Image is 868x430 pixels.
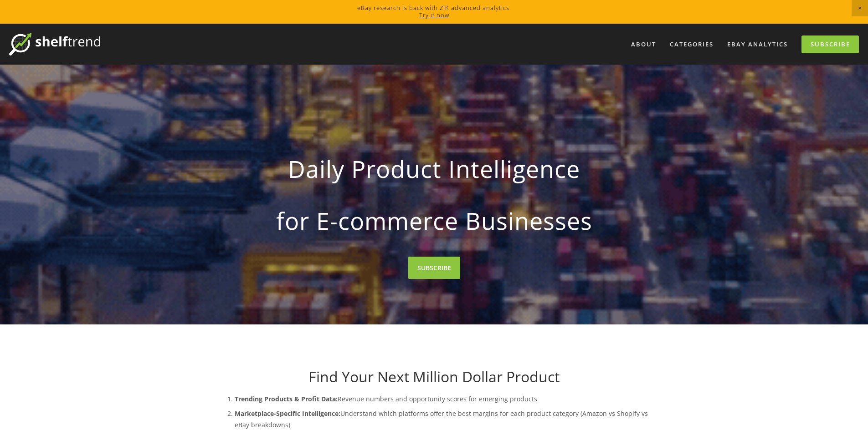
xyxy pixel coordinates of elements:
[664,37,719,52] div: Categories
[231,199,637,242] strong: for E-commerce Businesses
[231,147,637,190] strong: Daily Product Intelligence
[408,257,460,279] a: SUBSCRIBE
[235,409,340,418] strong: Marketplace-Specific Intelligence:
[721,37,794,52] a: eBay Analytics
[235,393,652,405] p: Revenue numbers and opportunity scores for emerging products
[9,33,100,56] img: ShelfTrend
[419,11,449,19] a: Try it now
[216,368,652,385] h1: Find Your Next Million Dollar Product
[235,395,338,403] strong: Trending Products & Profit Data:
[801,35,859,53] a: Subscribe
[625,37,662,52] a: About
